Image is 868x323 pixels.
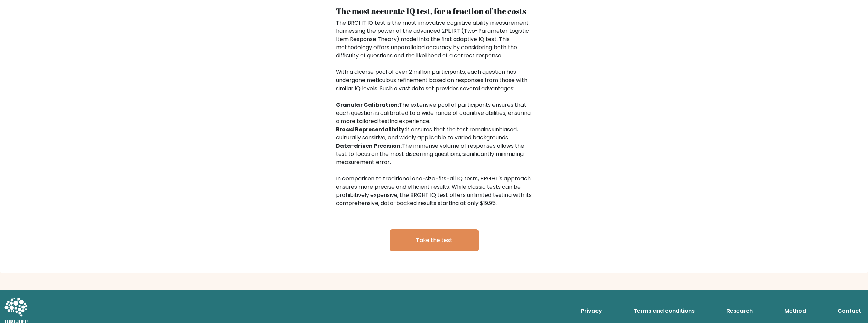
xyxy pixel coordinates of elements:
[835,304,864,318] a: Contact
[336,125,406,133] b: Broad Representativity:
[724,304,755,318] a: Research
[336,6,532,16] h4: The most accurate IQ test, for a fraction of the costs
[336,142,402,150] b: Data-driven Precision:
[631,304,697,318] a: Terms and conditions
[782,304,809,318] a: Method
[390,229,479,251] a: Take the test
[336,19,532,207] div: The BRGHT IQ test is the most innovative cognitive ability measurement, harnessing the power of t...
[336,101,399,109] b: Granular Calibration:
[578,304,605,318] a: Privacy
